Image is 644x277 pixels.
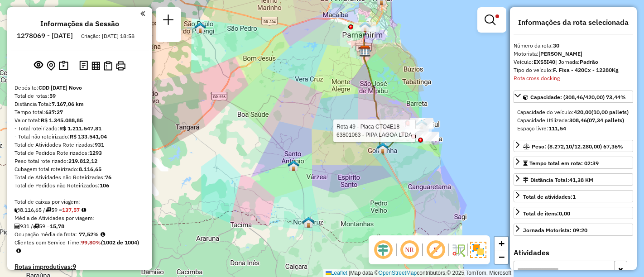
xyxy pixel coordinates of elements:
span: 41,38 KM [569,177,593,183]
div: Total de Pedidos não Roteirizados: [14,181,145,190]
div: Map data © contributors,© 2025 TomTom, Microsoft [323,269,514,277]
strong: 7.167,06 km [52,100,84,107]
i: Meta Caixas/viagem: 143,28 Diferença: -5,71 [82,207,86,213]
strong: 0,00 [559,210,570,217]
div: Capacidade Utilizada: [517,116,630,124]
div: Rota cross docking [514,74,633,82]
strong: 931 [95,141,104,148]
strong: 8.116,65 [79,166,101,172]
strong: (10,00 pallets) [591,109,629,115]
strong: 9 [72,263,76,271]
a: Jornada Motorista: 09:20 [514,224,633,236]
div: - Total não roteirizado: [14,133,145,141]
strong: F. Fixa - 420Cx - 12280Kg [553,67,619,73]
a: Peso: (8.272,10/12.280,00) 67,36% [514,140,633,152]
strong: R$ 133.541,04 [70,133,107,140]
h4: Atividades [514,248,633,257]
strong: 1293 [89,149,102,156]
strong: [PERSON_NAME] [538,50,582,57]
strong: (1002 de 1004) [101,239,139,246]
span: Exibir rótulo [425,239,447,261]
img: CDD Natal Novo [359,45,371,57]
a: Nova sessão e pesquisa [159,11,178,31]
a: Exibir filtros [481,11,503,29]
span: + [499,238,505,249]
span: Clientes com Service Time: [14,239,81,246]
span: Capacidade: (308,46/420,00) 73,44% [530,94,626,100]
a: Leaflet [326,270,347,276]
div: Total de Pedidos Roteirizados: [14,149,145,157]
strong: 420,00 [574,109,591,115]
strong: 106 [100,182,109,189]
div: Total de rotas: [14,92,145,100]
button: Painel de Sugestão [57,59,70,73]
a: Capacidade: (308,46/420,00) 73,44% [514,91,633,103]
div: Tipo do veículo: [514,66,633,74]
div: Depósito: [14,84,145,92]
div: Cubagem total roteirizado: [14,165,145,173]
strong: 30 [553,42,559,49]
div: Distância Total: [14,100,145,108]
div: Espaço livre: [517,124,630,133]
strong: 219.812,12 [68,158,97,164]
img: 638 UDC Light Parnamirim [359,21,371,33]
button: Logs desbloquear sessão [77,59,90,73]
strong: CDD [DATE] Novo [38,84,82,91]
span: | [349,270,350,276]
strong: EXS5I40 [533,58,555,65]
a: Total de atividades:1 [514,190,633,202]
strong: 99,80% [81,239,101,246]
button: Visualizar relatório de Roteirização [90,59,102,72]
button: Exibir sessão original [32,58,45,73]
em: Rotas cross docking consideradas [16,248,21,253]
strong: 137,57 [62,206,80,213]
strong: R$ 1.211.547,81 [59,125,101,132]
i: Total de rotas [45,207,51,213]
img: Nova Cruz [303,216,314,228]
span: Ocupação média da frota: [14,231,77,238]
a: Zoom in [495,237,508,250]
span: − [499,251,505,263]
img: Fluxo de ruas [451,243,466,257]
div: Veículo: [514,58,633,66]
img: Santo Antonio [288,160,299,172]
div: Motorista: [514,50,633,58]
div: Capacidade: (308,46/420,00) 73,44% [514,105,633,136]
div: 8.116,65 / 59 = [14,206,145,214]
h4: Informações da Sessão [40,19,119,28]
strong: 59 [49,92,56,99]
strong: 1 [572,193,576,200]
a: Total de itens:0,00 [514,207,633,219]
button: Visualizar Romaneio [102,59,114,72]
a: Zoom out [495,250,508,264]
strong: R$ 1.345.088,85 [41,117,83,124]
i: Cubagem total roteirizado [14,207,20,213]
a: OpenStreetMap [379,270,417,276]
span: Ocultar deslocamento [372,239,394,261]
a: Tempo total em rota: 02:39 [514,157,633,169]
div: Peso total roteirizado: [14,157,145,165]
div: Total de Atividades não Roteirizadas: [14,173,145,181]
strong: 77,52% [79,231,99,238]
h4: Informações da rota selecionada [514,18,633,27]
em: Média calculada utilizando a maior ocupação (%Peso ou %Cubagem) de cada rota da sessão. Rotas cro... [101,232,105,237]
img: PA - Goianinha [377,142,389,154]
a: Distância Total:41,38 KM [514,173,633,186]
span: Peso: (8.272,10/12.280,00) 67,36% [532,143,623,150]
button: Centralizar mapa no depósito ou ponto de apoio [45,59,57,73]
button: Imprimir Rotas [114,59,127,72]
i: Total de Atividades [14,224,20,229]
h4: Rotas improdutivas: [14,263,145,271]
div: Total de Atividades Roteirizadas: [14,141,145,149]
strong: 111,54 [548,125,566,132]
div: Tempo total: [14,108,145,116]
div: - Total roteirizado: [14,124,145,133]
div: Valor total: [14,116,145,124]
div: Distância Total: [523,176,593,184]
span: Tempo total em rota: 02:39 [529,160,599,167]
span: Filtro Ativo [495,14,499,18]
div: Jornada Motorista: 09:20 [523,226,587,234]
div: 931 / 59 = [14,222,145,230]
span: Ocultar NR [399,239,420,261]
img: Tibau do Sul [416,119,428,131]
